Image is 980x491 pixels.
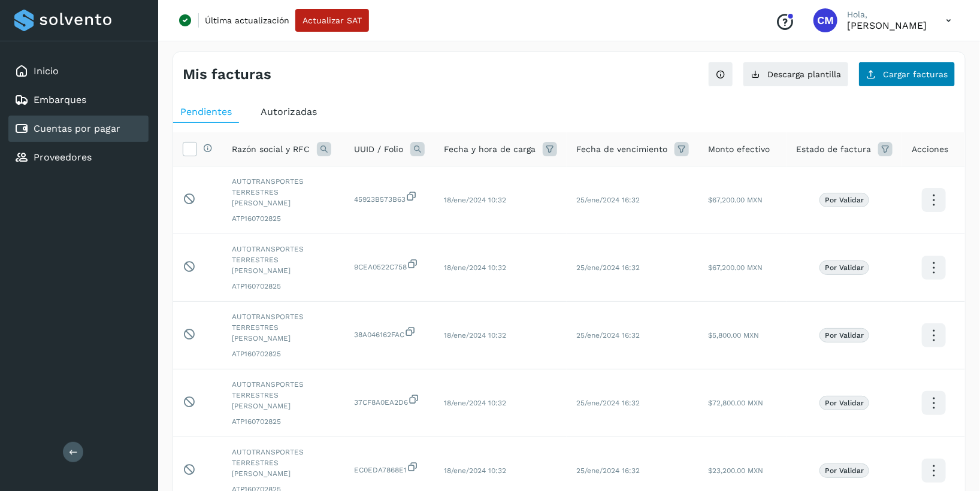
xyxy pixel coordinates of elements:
[34,65,59,77] a: Inicio
[708,143,770,156] span: Monto efectivo
[444,466,506,475] span: 18/ene/2024 10:32
[354,326,425,340] span: 38A046162FAC
[444,263,506,272] span: 18/ene/2024 10:32
[825,263,864,272] p: Por validar
[847,10,927,20] p: Hola,
[232,213,335,224] span: ATP160702825
[34,151,92,163] a: Proveedores
[8,116,149,142] div: Cuentas por pagar
[847,20,927,31] p: Cynthia Mendoza
[232,416,335,427] span: ATP160702825
[34,123,120,134] a: Cuentas por pagar
[743,62,849,87] button: Descarga plantilla
[444,143,536,156] span: Fecha y hora de carga
[34,94,86,105] a: Embarques
[444,399,506,407] span: 18/ene/2024 10:32
[261,106,317,117] span: Autorizadas
[576,143,667,156] span: Fecha de vencimiento
[825,466,864,475] p: Por validar
[576,196,640,204] span: 25/ene/2024 16:32
[708,466,763,475] span: $23,200.00 MXN
[825,331,864,340] p: Por validar
[708,263,763,272] span: $67,200.00 MXN
[183,66,271,83] h4: Mis facturas
[232,244,335,276] span: AUTOTRANSPORTES TERRESTRES [PERSON_NAME]
[8,144,149,171] div: Proveedores
[232,281,335,292] span: ATP160702825
[354,143,403,156] span: UUID / Folio
[708,196,763,204] span: $67,200.00 MXN
[232,379,335,411] span: AUTOTRANSPORTES TERRESTRES [PERSON_NAME]
[232,348,335,359] span: ATP160702825
[8,58,149,84] div: Inicio
[232,176,335,208] span: AUTOTRANSPORTES TERRESTRES [PERSON_NAME]
[8,87,149,113] div: Embarques
[354,258,425,272] span: 9CEA0522C758
[576,263,640,272] span: 25/ene/2024 16:32
[576,399,640,407] span: 25/ene/2024 16:32
[708,399,763,407] span: $72,800.00 MXN
[354,190,425,205] span: 45923B573B63
[354,393,425,408] span: 37CF8A0EA2D6
[825,399,864,407] p: Por validar
[232,143,310,156] span: Razón social y RFC
[576,466,640,475] span: 25/ene/2024 16:32
[912,143,948,156] span: Acciones
[858,62,955,87] button: Cargar facturas
[180,106,232,117] span: Pendientes
[232,311,335,344] span: AUTOTRANSPORTES TERRESTRES [PERSON_NAME]
[767,70,841,78] span: Descarga plantilla
[576,331,640,340] span: 25/ene/2024 16:32
[232,447,335,479] span: AUTOTRANSPORTES TERRESTRES [PERSON_NAME]
[444,196,506,204] span: 18/ene/2024 10:32
[303,16,362,25] span: Actualizar SAT
[796,143,871,156] span: Estado de factura
[295,9,369,32] button: Actualizar SAT
[205,15,289,26] p: Última actualización
[883,70,948,78] span: Cargar facturas
[708,331,759,340] span: $5,800.00 MXN
[825,196,864,204] p: Por validar
[444,331,506,340] span: 18/ene/2024 10:32
[354,461,425,475] span: EC0EDA7868E1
